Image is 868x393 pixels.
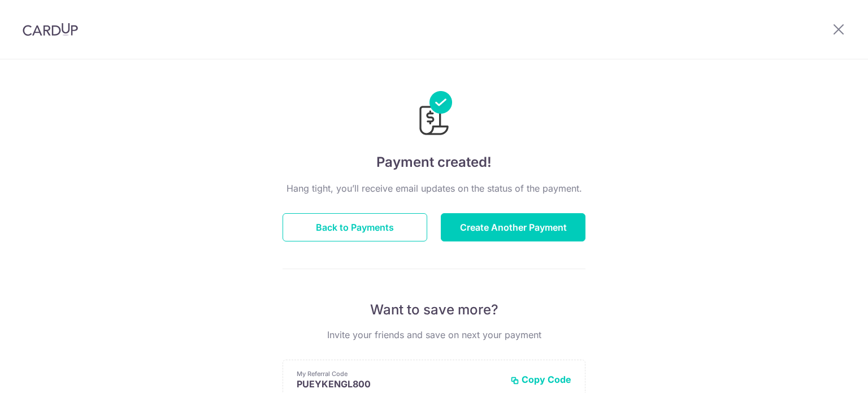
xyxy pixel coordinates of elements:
[416,91,452,139] img: Payments
[23,23,78,36] img: CardUp
[283,152,585,172] h4: Payment created!
[283,182,585,195] p: Hang tight, you’ll receive email updates on the status of the payment.
[297,369,501,378] p: My Referral Code
[283,213,427,241] button: Back to Payments
[297,378,501,390] p: PUEYKENGL800
[441,213,585,241] button: Create Another Payment
[510,374,571,385] button: Copy Code
[796,359,857,387] iframe: Opens a widget where you can find more information
[283,301,585,319] p: Want to save more?
[283,328,585,342] p: Invite your friends and save on next your payment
